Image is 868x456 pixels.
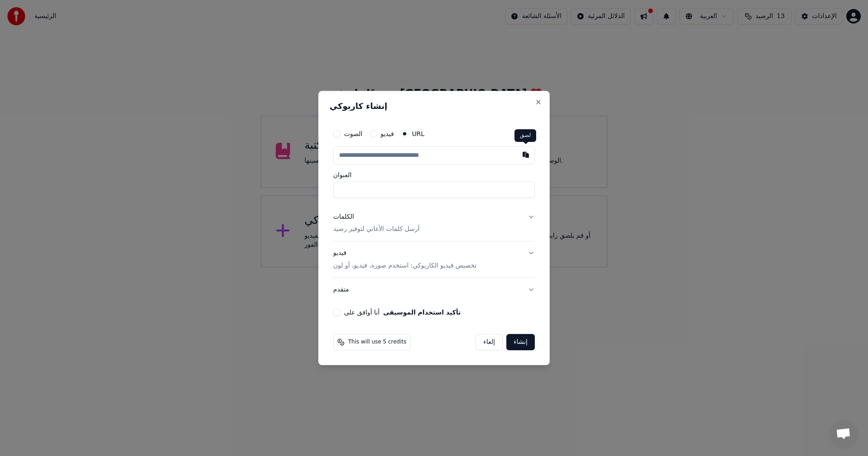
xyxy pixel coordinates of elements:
[333,172,535,178] label: العنوان
[514,129,536,142] div: لصق
[344,309,461,315] label: أنا أوافق على
[333,261,476,270] p: تخصيص فيديو الكاريوكي: استخدم صورة، فيديو، أو لون
[476,334,503,350] button: إلغاء
[344,131,363,137] label: الصوت
[333,278,535,301] button: متقدم
[381,131,394,137] label: فيديو
[348,338,406,346] span: This will use 5 credits
[383,309,461,315] button: أنا أوافق على
[333,205,535,241] button: الكلماتأرسل كلمات الأغاني لتوفير رصيد
[412,131,425,137] label: URL
[333,249,476,271] div: فيديو
[330,102,538,110] h2: إنشاء كاريوكي
[506,334,535,350] button: إنشاء
[333,225,420,234] p: أرسل كلمات الأغاني لتوفير رصيد
[333,242,535,278] button: فيديوتخصيص فيديو الكاريوكي: استخدم صورة، فيديو، أو لون
[333,212,354,221] div: الكلمات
